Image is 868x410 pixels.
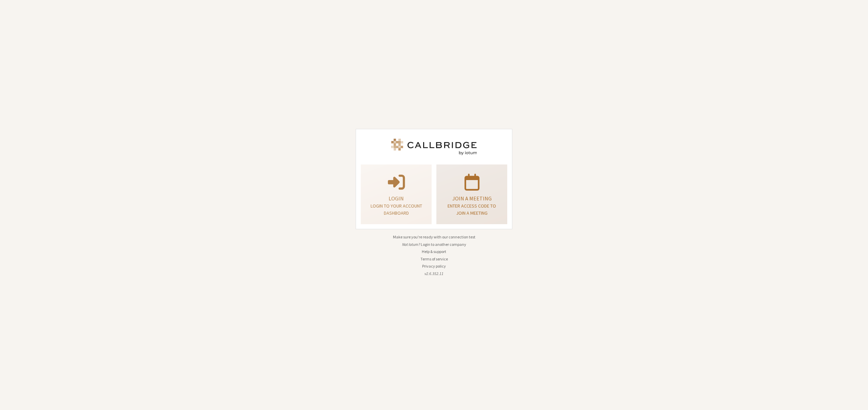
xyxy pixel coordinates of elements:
[420,256,448,261] a: Terms of service
[361,164,432,224] button: LoginLogin to your account dashboard
[356,241,512,248] li: Not Iotum?
[369,202,423,217] p: Login to your account dashboard
[445,202,499,217] p: Enter access code to join a meeting
[393,234,475,239] a: Make sure you're ready with our connection test
[422,249,446,254] a: Help & support
[369,194,423,202] p: Login
[422,263,446,269] a: Privacy policy
[356,271,512,277] li: v2.6.352.11
[436,164,507,224] a: Join a meetingEnter access code to join a meeting
[851,392,863,405] iframe: Chat
[390,139,478,155] img: Iotum
[421,241,466,248] button: Login to another company
[445,194,499,202] p: Join a meeting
